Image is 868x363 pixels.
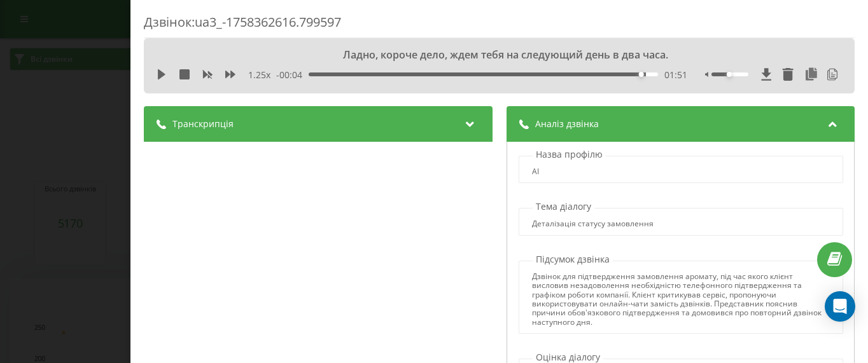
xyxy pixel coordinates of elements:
[172,118,234,130] span: Транскрипція
[248,69,270,81] span: 1.25 x
[144,13,855,38] div: Дзвінок : ua3_-1758362616.799597
[825,291,855,322] div: Open Intercom Messenger
[276,69,308,81] span: - 00:04
[532,200,594,213] p: Тема діалогу
[726,72,731,77] div: Accessibility label
[531,219,653,228] div: Деталізація статусу замовлення
[535,118,598,130] span: Аналіз дзвінка
[664,69,687,81] span: 01:51
[222,48,776,62] div: Ладно, короче дело, ждем тебя на следующий день в два часа.
[531,272,829,327] div: Дзвінок для підтвердження замовлення аромату, під час якого клієнт висловив незадоволення необхід...
[532,253,612,266] p: Підсумок дзвінка
[531,167,538,176] div: AI
[638,72,643,77] div: Accessibility label
[532,148,605,161] p: Назва профілю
